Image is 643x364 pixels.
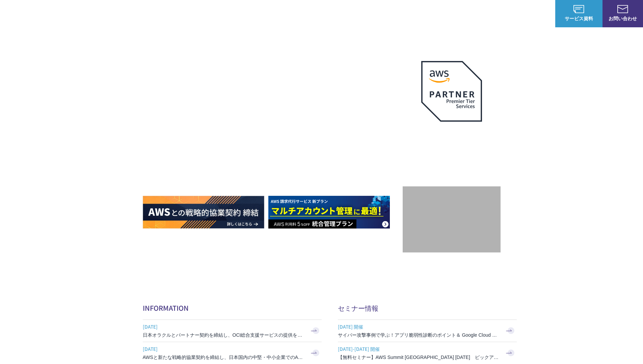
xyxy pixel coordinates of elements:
[602,15,643,22] span: お問い合わせ
[421,61,482,122] img: AWSプレミアティアサービスパートナー
[338,322,500,332] span: [DATE] 開催
[391,10,445,17] p: 業種別ソリューション
[338,354,500,361] h3: 【無料セミナー】AWS Summit [GEOGRAPHIC_DATA] [DATE] ピックアップセッション
[530,10,548,17] a: ログイン
[10,5,127,22] a: AWS総合支援サービス C-Chorus NHN テコラスAWS総合支援サービス
[444,130,459,140] em: AWS
[338,342,517,364] a: [DATE]-[DATE] 開催 【無料セミナー】AWS Summit [GEOGRAPHIC_DATA] [DATE] ピックアップセッション
[143,303,322,313] h2: INFORMATION
[143,354,305,361] h3: AWSと新たな戦略的協業契約を締結し、日本国内の中堅・中小企業でのAWS活用を加速
[413,130,490,156] p: 最上位プレミアティア サービスパートナー
[78,6,127,21] span: NHN テコラス AWS総合支援サービス
[143,320,322,342] a: [DATE] 日本オラクルとパートナー契約を締結し、OCI総合支援サービスの提供を開始
[338,332,500,338] h3: サイバー攻撃事例で学ぶ！アプリ脆弱性診断のポイント＆ Google Cloud セキュリティ対策
[458,10,477,17] a: 導入事例
[617,5,628,13] img: お問い合わせ
[143,332,305,338] h3: 日本オラクルとパートナー契約を締結し、OCI総合支援サービスの提供を開始
[143,111,403,176] h1: AWS ジャーニーの 成功を実現
[338,344,500,354] span: [DATE]-[DATE] 開催
[416,196,487,246] img: 契約件数
[555,15,602,22] span: サービス資料
[143,196,264,229] img: AWSとの戦略的協業契約 締結
[143,74,403,104] p: AWSの導入からコスト削減、 構成・運用の最適化からデータ活用まで 規模や業種業態を問わない マネージドサービスで
[490,10,516,17] p: ナレッジ
[143,342,322,364] a: [DATE] AWSと新たな戦略的協業契約を締結し、日本国内の中堅・中小企業でのAWS活用を加速
[143,322,305,332] span: [DATE]
[268,196,390,229] img: AWS請求代行サービス 統合管理プラン
[143,344,305,354] span: [DATE]
[338,320,517,342] a: [DATE] 開催 サイバー攻撃事例で学ぶ！アプリ脆弱性診断のポイント＆ Google Cloud セキュリティ対策
[351,10,377,17] p: サービス
[322,10,338,17] p: 強み
[573,5,584,13] img: AWS総合支援サービス C-Chorus サービス資料
[338,303,517,313] h2: セミナー情報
